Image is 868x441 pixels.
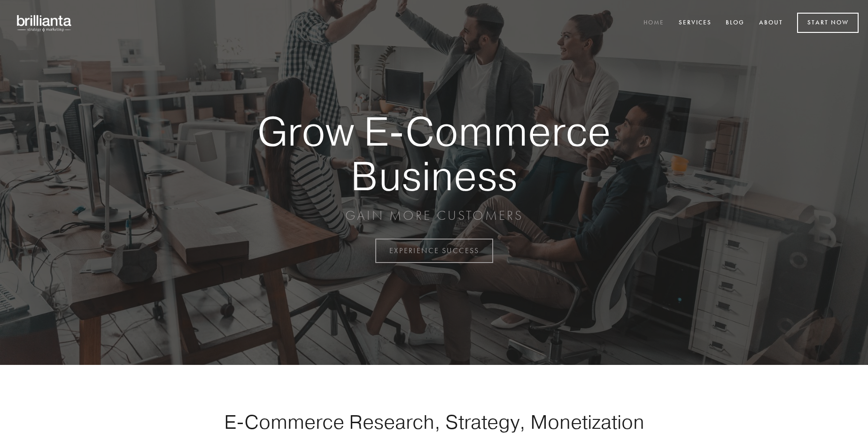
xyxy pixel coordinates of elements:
strong: Grow E-Commerce Business [225,109,643,198]
a: About [753,15,789,31]
h1: E-Commerce Research, Strategy, Monetization [194,410,674,433]
a: Services [673,15,718,31]
img: brillianta - research, strategy, marketing [9,9,80,37]
a: Blog [720,15,751,31]
a: Home [637,15,670,31]
p: GAIN MORE CUSTOMERS [225,207,643,224]
a: Start Now [797,13,859,33]
a: EXPERIENCE SUCCESS [375,239,493,263]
